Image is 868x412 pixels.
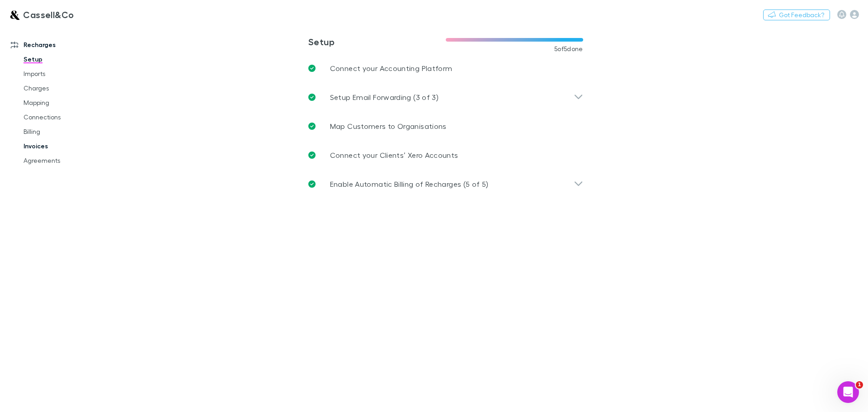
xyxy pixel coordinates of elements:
span: 1 [856,381,863,388]
div: Enable Automatic Billing of Recharges (5 of 5) [301,170,590,199]
p: Setup Email Forwarding (3 of 3) [330,92,439,103]
h3: Cassell&Co [23,9,74,20]
a: Mapping [14,95,122,110]
p: Connect your Accounting Platform [330,63,453,74]
a: Connect your Clients’ Xero Accounts [301,141,590,170]
a: Billing [14,124,122,139]
a: Connect your Accounting Platform [301,54,590,83]
a: Imports [14,66,122,81]
button: Got Feedback? [763,9,830,20]
img: Cassell&Co's Logo [9,9,19,20]
h3: Setup [308,36,446,47]
span: 5 of 5 done [554,45,583,52]
a: Cassell&Co [4,4,80,25]
iframe: Intercom live chat [837,381,859,403]
a: Agreements [14,153,122,168]
a: Connections [14,110,122,124]
a: Invoices [14,139,122,153]
p: Enable Automatic Billing of Recharges (5 of 5) [330,179,489,189]
a: Map Customers to Organisations [301,112,590,141]
a: Setup [14,52,122,66]
div: Setup Email Forwarding (3 of 3) [301,83,590,112]
p: Connect your Clients’ Xero Accounts [330,150,458,161]
a: Charges [14,81,122,95]
a: Recharges [2,38,122,52]
p: Map Customers to Organisations [330,121,447,132]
